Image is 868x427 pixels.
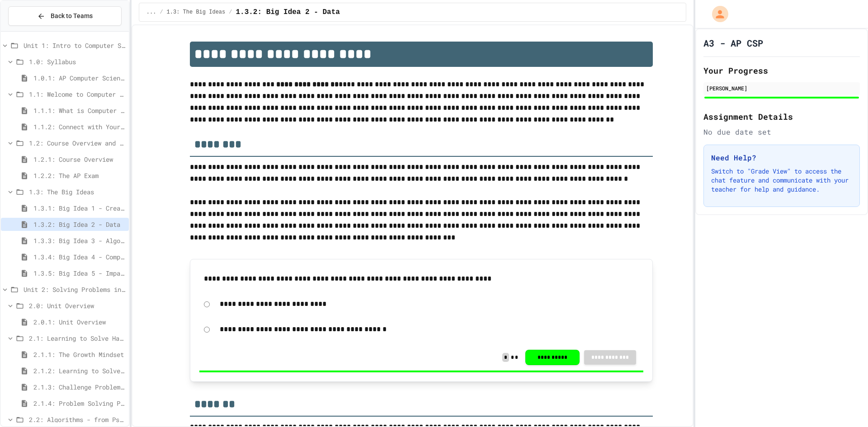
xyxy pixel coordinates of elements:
[33,220,125,229] span: 1.3.2: Big Idea 2 - Data
[33,317,125,327] span: 2.0.1: Unit Overview
[29,138,125,148] span: 1.2: Course Overview and the AP Exam
[703,4,731,24] div: My Account
[33,382,125,392] span: 2.1.3: Challenge Problem - The Bridge
[146,9,156,16] span: ...
[29,187,125,197] span: 1.3: The Big Ideas
[33,155,125,164] span: 1.2.1: Course Overview
[229,9,232,16] span: /
[236,7,340,18] span: 1.3.2: Big Idea 2 - Data
[29,415,125,424] span: 2.2: Algorithms - from Pseudocode to Flowcharts
[711,152,852,163] h3: Need Help?
[29,89,125,99] span: 1.1: Welcome to Computer Science
[33,236,125,245] span: 1.3.3: Big Idea 3 - Algorithms and Programming
[793,352,859,390] iframe: chat widget
[24,285,125,294] span: Unit 2: Solving Problems in Computer Science
[167,9,226,16] span: 1.3: The Big Ideas
[711,167,852,194] p: Switch to "Grade View" to access the chat feature and communicate with your teacher for help and ...
[703,37,763,49] h1: A3 - AP CSP
[33,106,125,115] span: 1.1.1: What is Computer Science?
[29,333,125,343] span: 2.1: Learning to Solve Hard Problems
[29,57,125,66] span: 1.0: Syllabus
[703,110,860,123] h2: Assignment Details
[33,366,125,375] span: 2.1.2: Learning to Solve Hard Problems
[51,11,93,21] span: Back to Teams
[33,171,125,180] span: 1.2.2: The AP Exam
[33,203,125,213] span: 1.3.1: Big Idea 1 - Creative Development
[33,252,125,262] span: 1.3.4: Big Idea 4 - Computing Systems and Networks
[703,64,860,77] h2: Your Progress
[33,350,125,359] span: 2.1.1: The Growth Mindset
[33,122,125,131] span: 1.1.2: Connect with Your World
[830,391,859,418] iframe: chat widget
[33,399,125,408] span: 2.1.4: Problem Solving Practice
[706,84,857,92] div: [PERSON_NAME]
[33,73,125,83] span: 1.0.1: AP Computer Science Principles in Python Course Syllabus
[29,301,125,310] span: 2.0: Unit Overview
[160,9,163,16] span: /
[8,6,122,26] button: Back to Teams
[703,127,860,137] div: No due date set
[33,268,125,278] span: 1.3.5: Big Idea 5 - Impact of Computing
[24,41,125,50] span: Unit 1: Intro to Computer Science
